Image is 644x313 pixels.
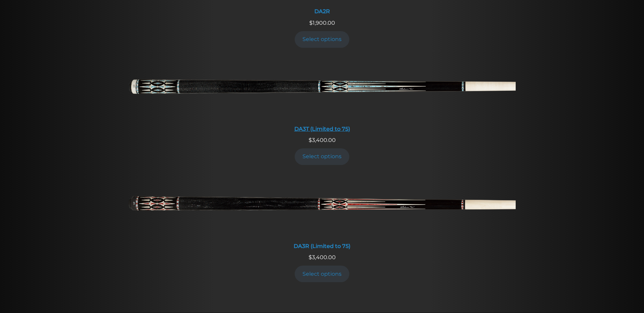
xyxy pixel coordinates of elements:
img: DA3T (Limited to 75) [129,57,516,122]
div: DA3R (Limited to 75) [129,243,516,249]
div: DA3T (Limited to 75) [129,126,516,132]
div: DA2R [129,8,516,15]
a: Add to cart: “DA3R (Limited to 75)” [295,266,350,282]
span: 1,900.00 [309,20,335,26]
span: 3,400.00 [309,254,336,260]
span: $ [309,20,313,26]
span: $ [309,137,312,143]
a: Add to cart: “DA3T (Limited to 75)” [295,148,350,165]
span: $ [309,254,312,260]
a: DA3T (Limited to 75) DA3T (Limited to 75) [129,57,516,136]
a: Add to cart: “DA2R” [295,31,350,48]
a: DA3R (Limited to 75) DA3R (Limited to 75) [129,174,516,253]
img: DA3R (Limited to 75) [129,174,516,239]
span: 3,400.00 [309,137,336,143]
